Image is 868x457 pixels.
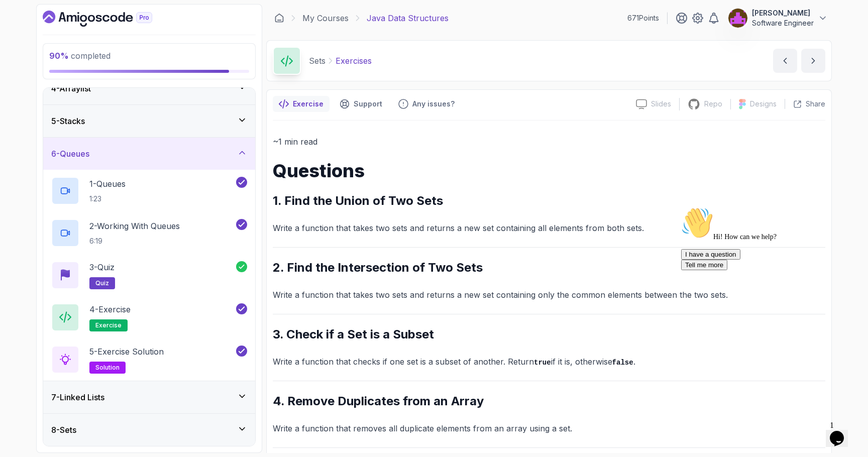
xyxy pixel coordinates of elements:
[826,417,858,447] iframe: chat widget
[334,96,388,112] button: Support button
[354,99,382,109] p: Support
[728,8,828,28] button: user profile image[PERSON_NAME]Software Engineer
[89,236,180,246] p: 6:19
[4,30,99,38] span: Hi! How can we help?
[309,55,325,67] p: Sets
[293,99,323,109] p: Exercise
[89,220,180,232] p: 2 - Working With Queues
[785,99,825,109] button: Share
[273,96,330,112] button: notes button
[89,303,131,315] p: 4 - Exercise
[4,4,36,36] img: :wave:
[51,115,85,127] h3: 5 - Stacks
[274,13,284,23] a: Dashboard
[752,8,814,18] p: [PERSON_NAME]
[43,72,255,104] button: 4-Arraylist
[89,194,126,204] p: 1:23
[534,359,551,367] code: true
[677,203,858,412] iframe: chat widget
[4,57,50,67] button: Tell me more
[612,359,633,367] code: false
[43,11,175,27] a: Dashboard
[89,178,126,190] p: 1 - Queues
[51,148,89,160] h3: 6 - Queues
[95,364,120,372] span: solution
[273,260,825,276] h2: 2. Find the Intersection of Two Sets
[95,321,122,329] span: exercise
[51,303,247,331] button: 4-Exerciseexercise
[302,12,349,24] a: My Courses
[273,326,825,342] h2: 3. Check if a Set is a Subset
[704,99,722,109] p: Repo
[51,219,247,247] button: 2-Working With Queues6:19
[49,51,111,61] span: completed
[43,414,255,446] button: 8-Sets
[4,4,185,67] div: 👋Hi! How can we help?I have a questionTell me more
[49,51,69,61] span: 90 %
[273,193,825,209] h2: 1. Find the Union of Two Sets
[773,49,797,73] button: previous content
[51,177,247,205] button: 1-Queues1:23
[273,161,825,181] h1: Questions
[43,105,255,137] button: 5-Stacks
[95,279,109,287] span: quiz
[273,221,825,235] p: Write a function that takes two sets and returns a new set containing all elements from both sets.
[43,138,255,170] button: 6-Queues
[750,99,777,109] p: Designs
[273,421,825,435] p: Write a function that removes all duplicate elements from an array using a set.
[627,13,659,23] p: 671 Points
[51,424,76,436] h3: 8 - Sets
[51,391,104,403] h3: 7 - Linked Lists
[43,381,255,413] button: 7-Linked Lists
[89,261,115,273] p: 3 - Quiz
[806,99,825,109] p: Share
[273,288,825,302] p: Write a function that takes two sets and returns a new set containing only the common elements be...
[89,346,164,358] p: 5 - Exercise Solution
[336,55,372,67] p: Exercises
[273,393,825,409] h2: 4. Remove Duplicates from an Array
[392,96,461,112] button: Feedback button
[412,99,455,109] p: Any issues?
[801,49,825,73] button: next content
[728,9,747,28] img: user profile image
[273,135,825,149] p: ~1 min read
[273,355,825,369] p: Write a function that checks if one set is a subset of another. Return if it is, otherwise .
[651,99,671,109] p: Slides
[4,46,63,57] button: I have a question
[51,261,247,289] button: 3-Quizquiz
[51,346,247,374] button: 5-Exercise Solutionsolution
[51,82,91,94] h3: 4 - Arraylist
[367,12,449,24] p: Java Data Structures
[752,18,814,28] p: Software Engineer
